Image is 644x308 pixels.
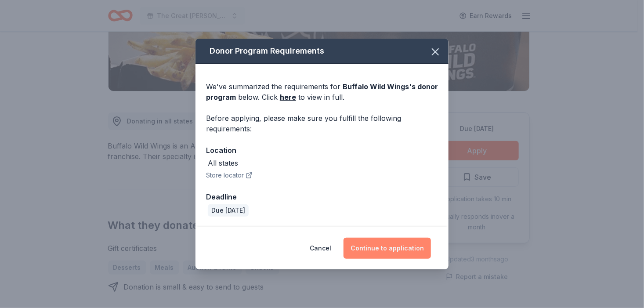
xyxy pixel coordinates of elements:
div: Due [DATE] [208,204,249,217]
div: Deadline [206,191,438,203]
button: Continue to application [344,238,431,259]
div: Donor Program Requirements [195,39,449,64]
div: Before applying, please make sure you fulfill the following requirements: [206,113,438,134]
div: Location [206,145,438,156]
div: We've summarized the requirements for below. Click to view in full. [206,81,438,102]
a: here [280,92,296,102]
div: All states [208,158,238,168]
button: Store locator [206,170,253,181]
button: Cancel [310,238,331,259]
